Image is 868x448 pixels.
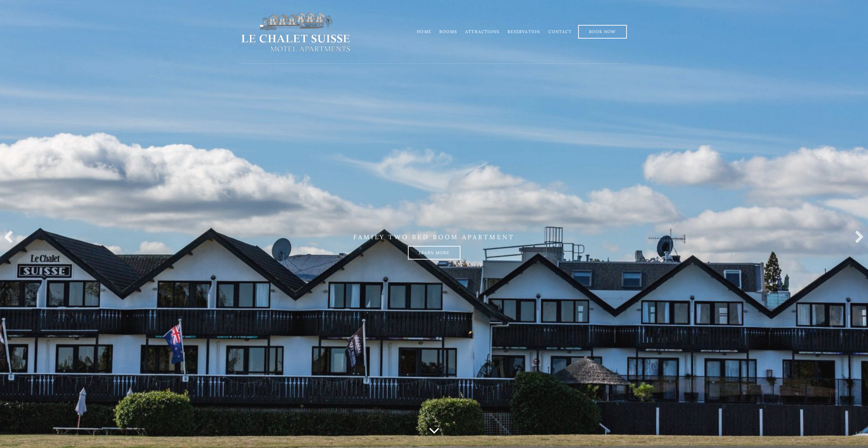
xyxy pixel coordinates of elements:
a: Book Now [578,25,627,39]
a: Contact [548,29,571,34]
a: Reservation [507,29,540,34]
img: lechaletsuisse [240,11,351,52]
a: Rooms [439,29,457,34]
a: Home [417,29,431,34]
a: Attractions [465,29,499,34]
p: FAMILY TWO BED ROOM APARTMENT [240,233,629,241]
a: Learn more [408,246,460,259]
